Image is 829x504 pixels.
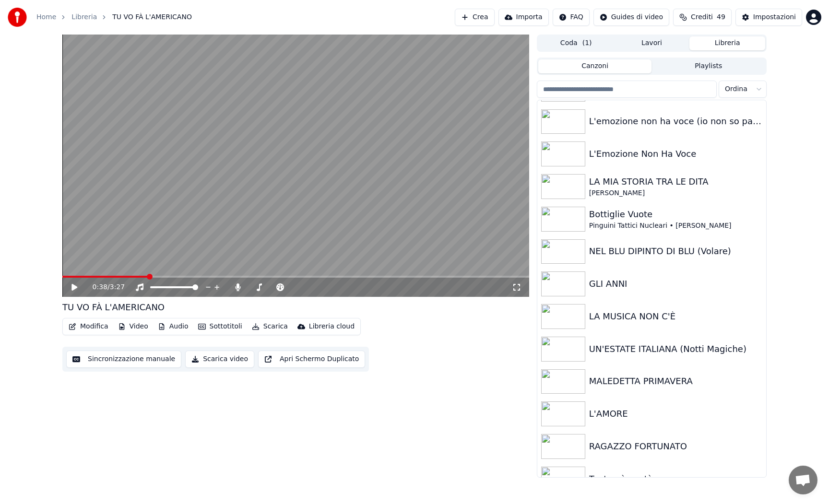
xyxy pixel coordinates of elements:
[589,221,762,231] div: Pinguini Tattici Nucleari • [PERSON_NAME]
[8,8,27,27] img: youka
[258,351,365,368] button: Apri Schermo Duplicato
[651,59,765,73] button: Playlists
[589,407,762,421] div: L'AMORE
[689,36,765,50] button: Libreria
[582,38,592,48] span: ( 1 )
[589,115,762,128] div: L'emozione non ha voce (io non so parlar d'amore)
[553,9,590,26] button: FAQ
[589,208,762,221] div: Bottiglie Vuote
[589,440,762,453] div: RAGAZZO FORTUNATO
[589,188,762,198] div: [PERSON_NAME]
[309,322,355,331] div: Libreria cloud
[735,9,802,26] button: Impostazioni
[589,175,762,188] div: LA MIA STORIA TRA LE DITA
[114,320,152,333] button: Video
[589,472,762,486] div: Tanto pè cantà
[725,84,747,94] span: Ordina
[93,282,107,292] span: 0:38
[71,12,97,22] a: Libreria
[36,12,56,22] a: Home
[36,12,192,22] nav: breadcrumb
[110,282,125,292] span: 3:27
[455,9,494,26] button: Crea
[112,12,192,22] span: TU VO FÀ L'AMERICANO
[589,310,762,323] div: LA MUSICA NON C'È
[248,320,292,333] button: Scarica
[498,9,549,26] button: Importa
[93,282,116,292] div: /
[538,59,652,73] button: Canzoni
[589,277,762,291] div: GLI ANNI
[789,466,817,494] div: Aprire la chat
[753,12,796,22] div: Impostazioni
[614,36,690,50] button: Lavori
[589,245,762,258] div: NEL BLU DIPINTO DI BLU (Volare)
[65,320,112,333] button: Modifica
[593,9,669,26] button: Guides di video
[154,320,192,333] button: Audio
[589,342,762,356] div: UN'ESTATE ITALIANA (Notti Magiche)
[538,36,614,50] button: Coda
[66,351,181,368] button: Sincronizzazione manuale
[589,147,762,161] div: L'Emozione Non Ha Voce
[589,375,762,388] div: MALEDETTA PRIMAVERA
[194,320,246,333] button: Sottotitoli
[673,9,732,26] button: Crediti49
[185,351,254,368] button: Scarica video
[691,12,713,22] span: Crediti
[717,12,725,22] span: 49
[62,301,165,314] div: TU VO FÀ L'AMERICANO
